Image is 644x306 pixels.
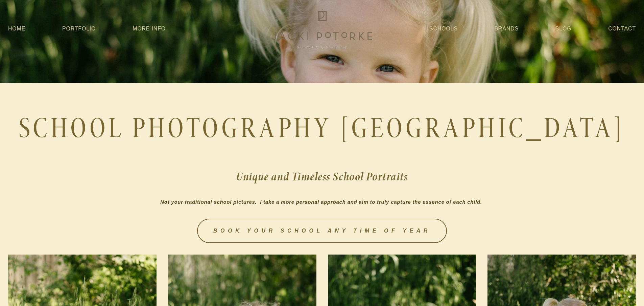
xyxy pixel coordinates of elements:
strong: Unique and Timeless School Portraits [236,169,408,184]
a: Portfolio [62,26,96,31]
a: BOOK YOUR SCHOOL ANY TIME OF YEAR [197,219,447,243]
a: Home [8,23,25,35]
a: Contact [608,23,636,35]
img: Jacki Potorke Sacramento Family Photographer [268,7,376,50]
a: Brands [495,23,519,35]
a: Blog [555,23,572,35]
h1: SCHOOL PHOTOGRAPHY [GEOGRAPHIC_DATA] [8,110,636,146]
a: Schools [429,23,458,35]
em: Not your traditional school pictures. I take a more personal approach and aim to truly capture th... [160,199,482,205]
a: More Info [133,23,166,35]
